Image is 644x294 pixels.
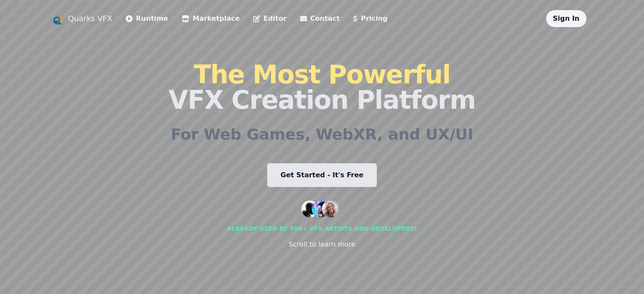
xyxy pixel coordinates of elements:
img: customer 2 [312,201,329,217]
h2: For Web Games, WebXR, and UX/UI [171,126,473,143]
a: Pricing [353,14,387,24]
div: Scroll to learn more [289,239,355,250]
img: customer 1 [301,201,318,217]
a: Contact [300,14,340,24]
div: Already used by 500+ vfx artists and developers! [227,224,417,233]
span: The Most Powerful [193,60,450,89]
h1: VFX Creation Platform [169,62,475,113]
a: Quarks VFX [68,13,113,25]
a: Runtime [126,14,168,24]
img: customer 3 [322,201,339,217]
a: Editor [253,14,286,24]
a: Marketplace [182,14,240,24]
a: Sign In [553,14,580,22]
a: Get Started - It's Free [267,163,377,187]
